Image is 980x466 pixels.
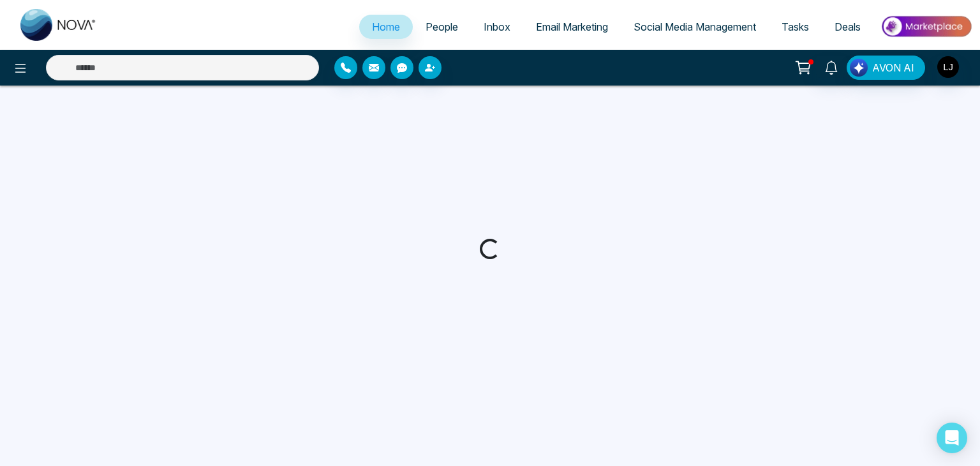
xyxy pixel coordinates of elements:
span: People [426,20,458,33]
a: Email Marketing [523,15,621,39]
span: Deals [835,20,861,33]
span: Email Marketing [536,20,608,33]
a: Deals [822,15,873,39]
img: User Avatar [937,56,959,78]
span: Inbox [484,20,510,33]
span: AVON AI [872,60,914,75]
a: People [413,15,471,39]
a: Home [359,15,413,39]
img: Nova CRM Logo [20,9,97,41]
img: Lead Flow [850,59,868,77]
span: Social Media Management [634,20,756,33]
img: Market-place.gif [880,12,972,41]
span: Tasks [782,20,809,33]
span: Home [372,20,400,33]
button: AVON AI [847,56,925,80]
a: Tasks [769,15,822,39]
a: Inbox [471,15,523,39]
div: Open Intercom Messenger [937,423,967,453]
a: Social Media Management [621,15,769,39]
